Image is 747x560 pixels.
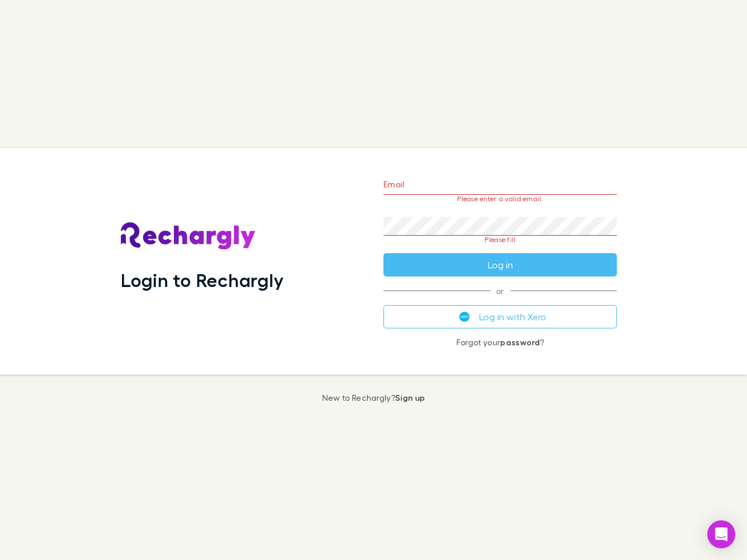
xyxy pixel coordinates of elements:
a: password [500,337,540,347]
button: Log in with Xero [383,305,617,328]
img: Xero's logo [459,311,470,322]
img: Rechargly's Logo [121,222,256,250]
p: New to Rechargly? [322,393,425,402]
p: Please enter a valid email. [383,195,617,203]
p: Please fill [383,236,617,244]
a: Sign up [395,393,425,402]
p: Forgot your ? [383,338,617,347]
span: or [383,290,617,291]
div: Open Intercom Messenger [707,520,735,548]
h1: Login to Rechargly [121,269,284,291]
button: Log in [383,253,617,276]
